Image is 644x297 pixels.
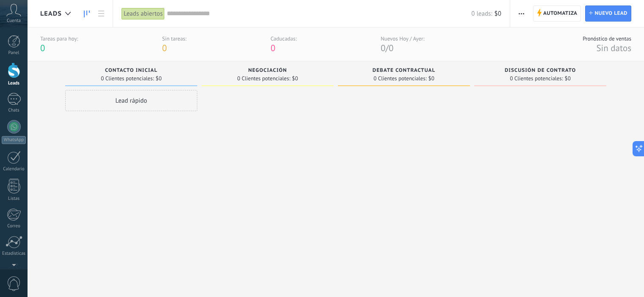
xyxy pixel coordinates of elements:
[2,166,26,172] div: Calendario
[585,5,631,22] a: Nuevo lead
[386,42,389,54] span: /
[2,251,26,256] div: Estadísticas
[471,10,492,18] span: 0 leads:
[237,76,290,81] span: 0 Clientes potenciales:
[162,42,167,54] span: 0
[101,76,154,81] span: 0 Clientes potenciales:
[596,42,631,54] span: Sin datos
[515,5,528,22] button: Más
[65,90,197,111] div: Lead rápido
[373,68,435,74] span: Debate contractual
[206,68,329,75] div: Negociación
[478,68,602,75] div: Discusión de contrato
[505,68,576,74] span: Discusión de contrato
[2,108,26,113] div: Chats
[510,76,563,81] span: 0 Clientes potenciales:
[40,35,78,42] div: Tareas para hoy:
[2,223,26,229] div: Correo
[2,50,26,56] div: Panel
[495,10,501,18] span: $0
[2,81,26,86] div: Leads
[583,35,631,42] div: Pronóstico de ventas
[381,42,385,54] span: 0
[122,8,165,20] div: Leads abiertos
[7,18,21,24] span: Cuenta
[389,42,393,54] span: 0
[156,76,162,81] span: $0
[381,35,424,42] div: Nuevos Hoy / Ayer:
[2,196,26,202] div: Listas
[373,76,426,81] span: 0 Clientes potenciales:
[94,5,108,22] a: Lista
[543,6,578,21] span: Automatiza
[271,42,275,54] span: 0
[162,35,187,42] div: Sin tareas:
[533,5,581,22] a: Automatiza
[248,68,287,74] span: Negociación
[40,10,62,18] span: Leads
[428,76,434,81] span: $0
[105,68,158,74] span: Contacto inicial
[2,136,26,144] div: WhatsApp
[292,76,298,81] span: $0
[80,5,94,22] a: Leads
[40,42,45,54] span: 0
[594,6,627,21] span: Nuevo lead
[271,35,297,42] div: Caducadas:
[565,76,571,81] span: $0
[342,68,466,75] div: Debate contractual
[69,68,193,75] div: Contacto inicial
